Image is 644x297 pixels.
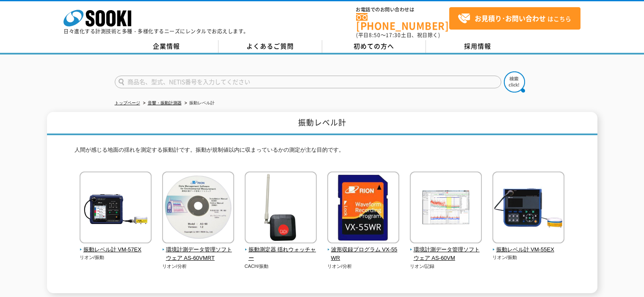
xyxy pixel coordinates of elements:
[80,245,152,254] span: 振動レベル計 VM-57EX
[354,41,394,51] span: 初めての方へ
[218,40,322,53] a: よくあるご質問
[80,237,152,254] a: 振動レベル計 VM-57EX
[115,40,218,53] a: 企業情報
[64,29,249,34] p: 日々進化する計測技術と多種・多様化するニーズにレンタルでお応えします。
[47,112,597,135] h1: 振動レベル計
[245,172,317,245] img: 振動測定器 揺れウォッチャー
[245,245,317,263] span: 振動測定器 揺れウォッチャー
[369,31,381,39] span: 8:50
[162,263,235,270] p: リオン/分析
[80,254,152,261] p: リオン/振動
[458,12,571,25] span: はこちら
[322,40,426,53] a: 初めての方へ
[245,263,317,270] p: CACH/振動
[162,172,234,245] img: 環境計測データ管理ソフトウェア AS-60VMRT
[80,172,152,245] img: 振動レベル計 VM-57EX
[426,40,530,53] a: 採用情報
[386,31,401,39] span: 17:30
[492,237,565,254] a: 振動レベル計 VM-55EX
[356,31,440,39] span: (平日 ～ 土日、祝日除く)
[449,7,580,30] a: お見積り･お問い合わせはこちら
[327,263,400,270] p: リオン/分析
[327,245,400,263] span: 波形収録プログラム VX-55WR
[75,146,570,159] p: 人間が感じる地面の揺れを測定する振動計です。振動が規制値以内に収まっているかの測定が主な目的です。
[115,76,501,88] input: 商品名、型式、NETIS番号を入力してください
[162,237,235,263] a: 環境計測データ管理ソフトウェア AS-60VMRT
[410,263,482,270] p: リオン/記録
[245,237,317,263] a: 振動測定器 揺れウォッチャー
[475,13,546,23] strong: お見積り･お問い合わせ
[492,254,565,261] p: リオン/振動
[327,172,399,245] img: 波形収録プログラム VX-55WR
[410,245,482,263] span: 環境計測データ管理ソフトウェア AS-60VM
[148,101,182,105] a: 音響・振動計測器
[492,245,565,254] span: 振動レベル計 VM-55EX
[327,237,400,263] a: 波形収録プログラム VX-55WR
[162,245,235,263] span: 環境計測データ管理ソフトウェア AS-60VMRT
[115,101,140,105] a: トップページ
[410,172,482,245] img: 環境計測データ管理ソフトウェア AS-60VM
[492,172,564,245] img: 振動レベル計 VM-55EX
[504,71,525,93] img: btn_search.png
[356,7,449,12] span: お電話でのお問い合わせは
[410,237,482,263] a: 環境計測データ管理ソフトウェア AS-60VM
[183,99,215,108] li: 振動レベル計
[356,13,449,30] a: [PHONE_NUMBER]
